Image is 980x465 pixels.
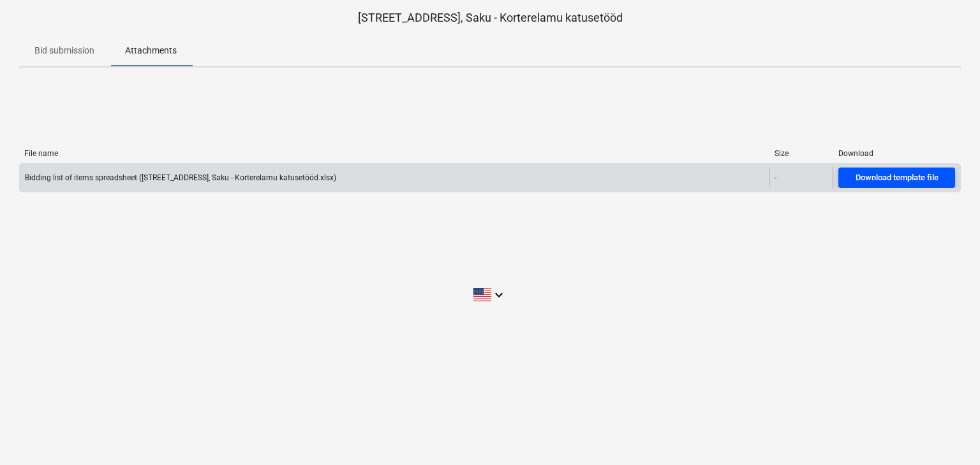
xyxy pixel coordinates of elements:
div: Download [838,149,956,158]
p: Attachments [125,44,177,57]
div: File name [24,149,764,158]
i: keyboard_arrow_down [491,287,507,303]
div: - [775,173,776,182]
div: Download template file [856,171,939,185]
p: Bid submission [34,44,94,57]
button: Download template file [838,168,955,188]
div: Size [775,149,828,158]
p: [STREET_ADDRESS], Saku - Korterelamu katusetööd [19,10,961,25]
div: Bidding list of items spreadsheet ([STREET_ADDRESS], Saku - Korterelamu katusetööd.xlsx) [25,173,336,182]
